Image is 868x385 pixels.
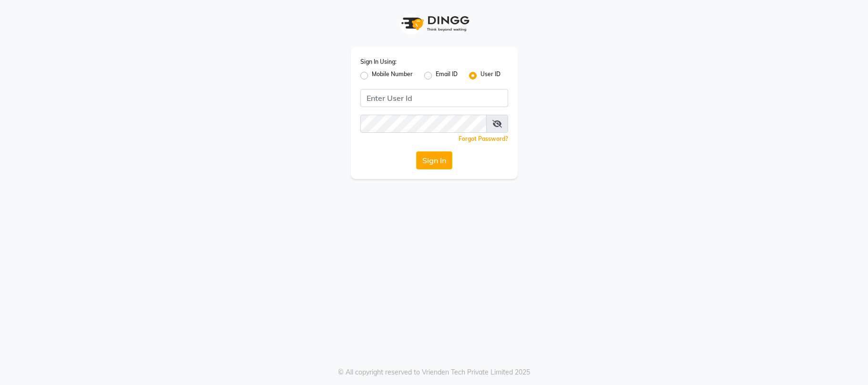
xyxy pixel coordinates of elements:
img: logo1.svg [396,10,472,38]
label: Sign In Using: [360,58,397,66]
label: Mobile Number [372,70,413,81]
a: Forgot Password? [459,135,508,142]
input: Username [360,89,508,107]
label: Email ID [436,70,458,81]
label: User ID [480,70,500,81]
button: Sign In [416,151,452,169]
input: Username [360,115,487,133]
